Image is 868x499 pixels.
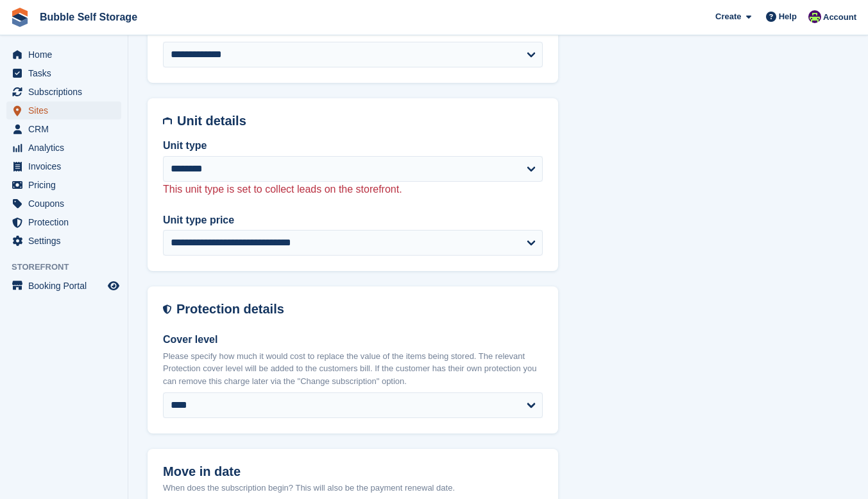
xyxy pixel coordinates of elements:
[163,464,543,479] h2: Move in date
[106,278,121,293] a: Preview store
[28,176,105,194] span: Pricing
[163,350,543,388] p: Please specify how much it would cost to replace the value of the items being stored. The relevan...
[28,195,105,213] span: Coupons
[10,8,30,27] img: stora-icon-8386f47178a22dfd0bd8f6a31ec36ba5ce8667c1dd55bd0f319d3a0aa187defe.svg
[808,10,821,23] img: Tom Gilmore
[6,213,121,231] a: menu
[6,64,121,82] a: menu
[28,232,105,250] span: Settings
[12,261,128,274] span: Storefront
[6,195,121,213] a: menu
[163,332,543,347] label: Cover level
[6,139,121,157] a: menu
[28,64,105,82] span: Tasks
[6,232,121,250] a: menu
[779,10,797,23] span: Help
[28,46,105,64] span: Home
[163,138,543,153] label: Unit type
[177,114,543,128] h2: Unit details
[28,157,105,175] span: Invoices
[163,302,171,317] img: insurance-details-icon-731ffda60807649b61249b889ba3c5e2b5c27d34e2e1fb37a309f0fde93ff34a.svg
[163,182,543,197] p: This unit type is set to collect leads on the storefront.
[35,6,142,28] a: Bubble Self Storage
[6,157,121,175] a: menu
[28,83,105,101] span: Subscriptions
[163,482,543,495] p: When does the subscription begin? This will also be the payment renewal date.
[715,10,741,23] span: Create
[28,139,105,157] span: Analytics
[6,120,121,138] a: menu
[28,213,105,231] span: Protection
[163,114,172,128] img: unit-details-icon-595b0c5c156355b767ba7b61e002efae458ec76ed5ec05730b8e856ff9ea34a9.svg
[6,101,121,119] a: menu
[6,46,121,64] a: menu
[6,83,121,101] a: menu
[28,277,105,295] span: Booking Portal
[6,176,121,194] a: menu
[163,213,543,228] label: Unit type price
[823,11,856,24] span: Account
[28,120,105,138] span: CRM
[6,277,121,295] a: menu
[176,302,543,317] h2: Protection details
[28,101,105,119] span: Sites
